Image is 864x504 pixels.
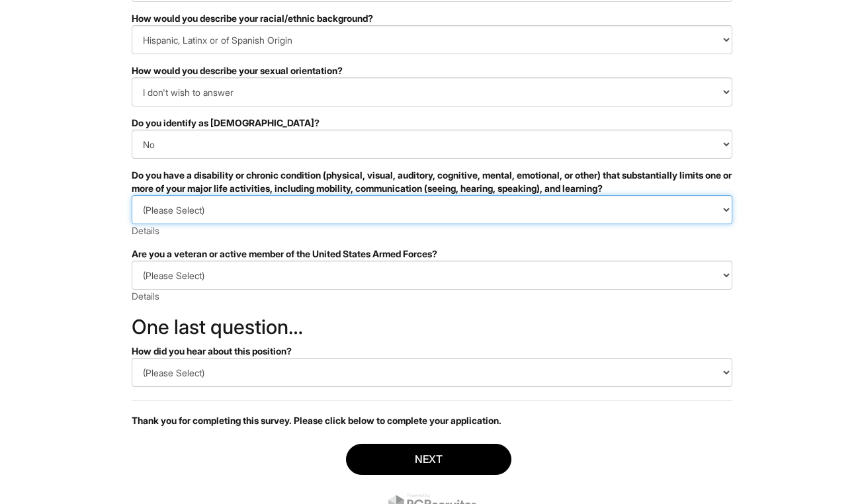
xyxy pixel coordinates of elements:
[132,290,159,302] a: Details
[132,130,732,159] select: Do you identify as transgender?
[132,116,732,130] div: Do you identify as [DEMOGRAPHIC_DATA]?
[132,247,732,261] div: Are you a veteran or active member of the United States Armed Forces?
[132,12,732,25] div: How would you describe your racial/ethnic background?
[132,345,732,358] div: How did you hear about this position?
[132,169,732,195] div: Do you have a disability or chronic condition (physical, visual, auditory, cognitive, mental, emo...
[132,64,732,77] div: How would you describe your sexual orientation?
[132,316,732,338] h2: One last question…
[346,444,511,475] button: Next
[132,77,732,106] select: How would you describe your sexual orientation?
[132,225,159,236] a: Details
[132,261,732,290] select: Are you a veteran or active member of the United States Armed Forces?
[132,195,732,224] select: Do you have a disability or chronic condition (physical, visual, auditory, cognitive, mental, emo...
[132,358,732,387] select: How did you hear about this position?
[132,25,732,54] select: How would you describe your racial/ethnic background?
[132,414,732,427] p: Thank you for completing this survey. Please click below to complete your application.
